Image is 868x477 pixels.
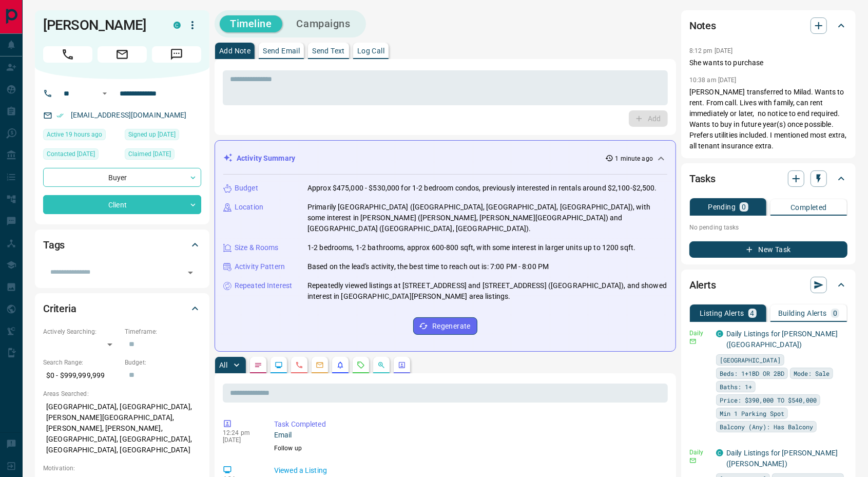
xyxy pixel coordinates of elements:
[43,327,120,336] p: Actively Searching:
[43,233,201,257] div: Tags
[274,444,664,453] p: Follow up
[689,329,710,338] p: Daily
[43,237,65,253] h2: Tags
[56,112,64,119] svg: Email Verified
[377,361,385,369] svg: Opportunities
[615,154,653,163] p: 1 minute ago
[43,168,201,187] div: Buyer
[750,310,755,317] p: 4
[43,398,201,459] p: [GEOGRAPHIC_DATA], [GEOGRAPHIC_DATA], [PERSON_NAME][GEOGRAPHIC_DATA], [PERSON_NAME], [PERSON_NAME...
[689,13,847,38] div: Notes
[307,242,635,253] p: 1-2 bedrooms, 1-2 bathrooms, approx 600-800 sqft, with some interest in larger units up to 1200 s...
[43,46,92,63] span: Call
[235,261,285,272] p: Activity Pattern
[307,280,667,302] p: Repeatedly viewed listings at [STREET_ADDRESS] and [STREET_ADDRESS] ([GEOGRAPHIC_DATA]), and show...
[219,47,250,54] p: Add Note
[742,203,746,211] p: 0
[833,310,837,317] p: 0
[689,87,847,151] p: [PERSON_NAME] transferred to Milad. Wants to rent. From call. Lives with family, can rent immedia...
[183,265,198,280] button: Open
[237,153,295,164] p: Activity Summary
[219,361,227,369] p: All
[720,381,752,392] span: Baths: 1+
[47,149,95,159] span: Contacted [DATE]
[274,419,664,430] p: Task Completed
[336,361,344,369] svg: Listing Alerts
[357,47,384,54] p: Log Call
[263,47,300,54] p: Send Email
[720,395,817,405] span: Price: $390,000 TO $540,000
[152,46,201,63] span: Message
[43,367,120,384] p: $0 - $999,999,999
[312,47,345,54] p: Send Text
[778,310,827,317] p: Building Alerts
[223,436,259,444] p: [DATE]
[689,170,716,187] h2: Tasks
[720,422,813,432] span: Balcony (Any): Has Balcony
[71,111,187,119] a: [EMAIL_ADDRESS][DOMAIN_NAME]
[128,149,171,159] span: Claimed [DATE]
[720,368,784,378] span: Beds: 1+1BD OR 2BD
[316,361,324,369] svg: Emails
[689,457,697,464] svg: Email
[716,330,723,337] div: condos.ca
[700,310,744,317] p: Listing Alerts
[173,22,181,29] div: condos.ca
[43,195,201,214] div: Client
[125,148,201,163] div: Mon May 30 2022
[716,449,723,456] div: condos.ca
[43,129,120,143] div: Mon Oct 13 2025
[689,220,847,235] p: No pending tasks
[413,317,477,335] button: Regenerate
[307,261,549,272] p: Based on the lead's activity, the best time to reach out is: 7:00 PM - 8:00 PM
[274,465,664,476] p: Viewed a Listing
[398,361,406,369] svg: Agent Actions
[726,449,838,468] a: Daily Listings for [PERSON_NAME] ([PERSON_NAME])
[43,358,120,367] p: Search Range:
[43,464,201,473] p: Motivation:
[235,280,292,291] p: Repeated Interest
[99,87,111,100] button: Open
[720,408,784,418] span: Min 1 Parking Spot
[689,47,733,54] p: 8:12 pm [DATE]
[235,202,263,213] p: Location
[47,129,102,140] span: Active 19 hours ago
[43,300,76,317] h2: Criteria
[720,355,781,365] span: [GEOGRAPHIC_DATA]
[726,330,838,349] a: Daily Listings for [PERSON_NAME] ([GEOGRAPHIC_DATA])
[689,338,697,345] svg: Email
[275,361,283,369] svg: Lead Browsing Activity
[223,429,259,436] p: 12:24 pm
[235,183,258,194] p: Budget
[689,77,737,84] p: 10:38 am [DATE]
[125,327,201,336] p: Timeframe:
[43,17,158,33] h1: [PERSON_NAME]
[220,15,282,32] button: Timeline
[235,242,279,253] p: Size & Rooms
[98,46,147,63] span: Email
[274,430,664,441] p: Email
[125,129,201,143] div: Sun May 29 2022
[689,58,847,68] p: She wants to purchase
[689,241,847,258] button: New Task
[223,149,667,168] div: Activity Summary1 minute ago
[689,448,710,457] p: Daily
[307,183,657,194] p: Approx $475,000 - $530,000 for 1-2 bedroom condos, previously interested in rentals around $2,100...
[794,368,830,378] span: Mode: Sale
[128,129,176,140] span: Signed up [DATE]
[125,358,201,367] p: Budget:
[357,361,365,369] svg: Requests
[295,361,303,369] svg: Calls
[790,204,827,211] p: Completed
[254,361,262,369] svg: Notes
[689,17,716,34] h2: Notes
[708,203,736,211] p: Pending
[689,166,847,191] div: Tasks
[689,277,716,293] h2: Alerts
[286,15,361,32] button: Campaigns
[689,273,847,297] div: Alerts
[43,296,201,321] div: Criteria
[43,389,201,398] p: Areas Searched:
[43,148,120,163] div: Thu Aug 11 2022
[307,202,667,234] p: Primarily [GEOGRAPHIC_DATA] ([GEOGRAPHIC_DATA], [GEOGRAPHIC_DATA], [GEOGRAPHIC_DATA]), with some ...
